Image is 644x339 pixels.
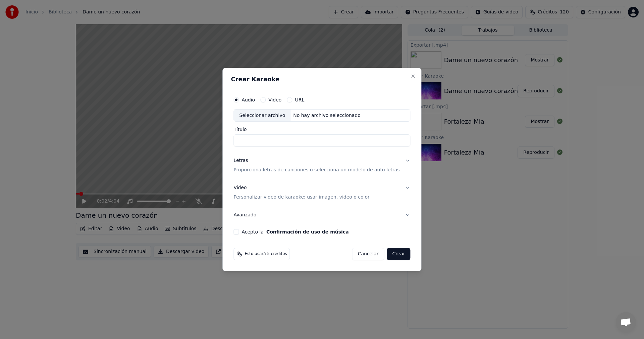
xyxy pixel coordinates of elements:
[234,110,290,122] div: Seleccionar archivo
[233,152,410,179] button: LetrasProporciona letras de canciones o selecciona un modelo de auto letras
[352,248,384,260] button: Cancelar
[245,251,287,257] span: Esto usará 5 créditos
[268,97,281,102] label: Video
[295,97,304,102] label: URL
[233,179,410,206] button: VideoPersonalizar video de karaoke: usar imagen, video o color
[241,97,255,102] label: Audio
[233,206,410,224] button: Avanzado
[233,185,369,201] div: Video
[233,194,369,201] p: Personalizar video de karaoke: usar imagen, video o color
[387,248,410,260] button: Crear
[241,229,348,234] label: Acepto la
[233,158,248,164] div: Letras
[231,76,413,82] h2: Crear Karaoke
[233,127,410,132] label: Título
[266,229,349,234] button: Acepto la
[290,112,363,119] div: No hay archivo seleccionado
[233,167,399,174] p: Proporciona letras de canciones o selecciona un modelo de auto letras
